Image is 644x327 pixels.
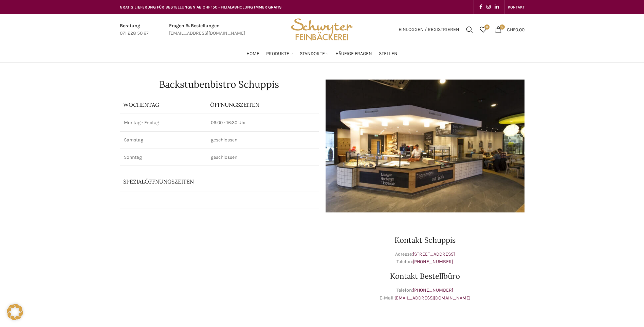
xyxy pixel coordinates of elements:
[326,251,525,266] p: Adresse: Telefon:
[326,287,525,302] p: Telefon: E-Mail:
[123,178,282,185] p: Spezialöffnungszeiten
[484,2,493,12] a: Instagram social link
[476,23,490,36] a: 0
[335,51,372,57] span: Häufige Fragen
[500,24,505,30] span: 0
[476,23,490,36] div: Meine Wunschliste
[124,154,203,161] p: Sonntag
[300,51,325,57] span: Standorte
[493,2,501,12] a: Linkedin social link
[246,47,259,61] a: Home
[124,119,203,126] p: Montag - Freitag
[326,272,525,280] h3: Kontakt Bestellbüro
[169,22,245,37] a: Infobox link
[120,5,282,10] span: GRATIS LIEFERUNG FÜR BESTELLUNGEN AB CHF 150 - FILIALABHOLUNG IMMER GRATIS
[413,259,453,264] a: [PHONE_NUMBER]
[210,101,315,108] p: ÖFFNUNGSZEITEN
[123,101,203,108] p: Wochentag
[504,0,528,14] div: Secondary navigation
[120,219,319,321] iframe: schwyter schuppis
[124,137,203,143] p: Samstag
[326,236,525,244] h3: Kontakt Schuppis
[246,51,259,57] span: Home
[484,24,490,30] span: 0
[335,47,372,61] a: Häufige Fragen
[120,80,319,89] h1: Backstubenbistro Schuppis
[266,51,289,57] span: Produkte
[413,287,453,293] a: [PHONE_NUMBER]
[399,27,459,32] span: Einloggen / Registrieren
[300,47,329,61] a: Standorte
[413,251,455,257] a: [STREET_ADDRESS]
[289,26,355,32] a: Site logo
[116,47,528,61] div: Main navigation
[379,51,398,57] span: Stellen
[266,47,293,61] a: Produkte
[289,14,355,45] img: Bäckerei Schwyter
[211,137,315,143] p: geschlossen
[463,23,476,36] a: Suchen
[477,2,484,12] a: Facebook social link
[394,295,471,301] a: [EMAIL_ADDRESS][DOMAIN_NAME]
[508,0,525,14] a: KONTAKT
[211,119,315,126] p: 06:00 - 16:30 Uhr
[379,47,398,61] a: Stellen
[508,5,525,10] span: KONTAKT
[492,23,528,36] a: 0 CHF0.00
[507,27,515,32] span: CHF
[211,154,315,161] p: geschlossen
[507,27,525,32] bdi: 0.00
[395,23,463,36] a: Einloggen / Registrieren
[120,22,149,37] a: Infobox link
